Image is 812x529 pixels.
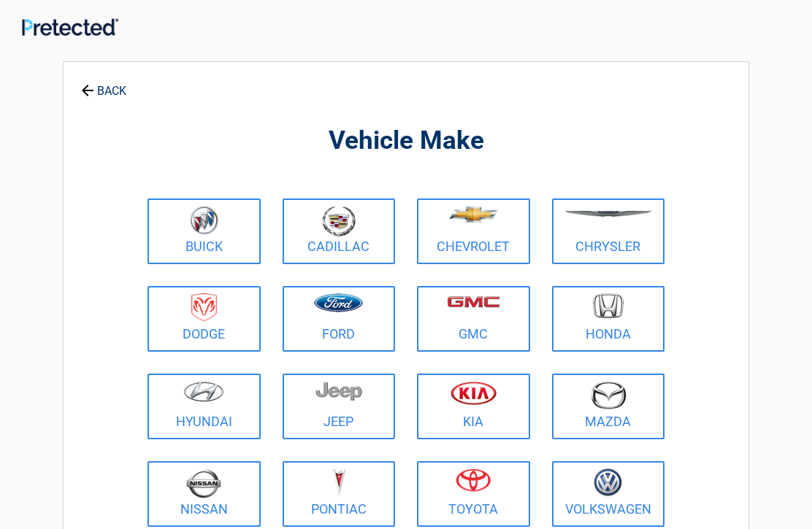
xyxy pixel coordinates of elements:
img: cadillac [322,206,356,236]
a: Hyundai [148,374,261,439]
a: Ford [283,286,396,352]
img: kia [451,381,497,405]
img: volkswagen [594,468,622,497]
img: dodge [191,293,217,322]
img: jeep [315,381,362,401]
a: Chrysler [552,198,665,264]
h2: Vehicle Make [144,124,668,158]
img: Main Logo [22,18,118,36]
a: Chevrolet [417,198,530,264]
img: hyundai [183,381,224,402]
a: Jeep [283,374,396,439]
a: GMC [417,286,530,352]
a: Honda [552,286,665,352]
a: BACK [78,72,129,97]
img: ford [314,293,363,312]
img: gmc [447,296,500,308]
img: pontiac [332,468,346,496]
a: Buick [148,198,261,264]
a: Kia [417,374,530,439]
img: chevrolet [449,206,498,223]
a: Dodge [148,286,261,352]
a: Toyota [417,461,530,527]
img: toyota [456,468,491,492]
a: Cadillac [283,198,396,264]
img: honda [593,293,624,319]
a: Volkswagen [552,461,665,527]
img: mazda [590,381,627,409]
img: buick [190,206,218,235]
a: Mazda [552,374,665,439]
a: Pontiac [283,461,396,527]
img: chrysler [564,211,653,217]
a: Nissan [148,461,261,527]
img: nissan [186,468,221,498]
